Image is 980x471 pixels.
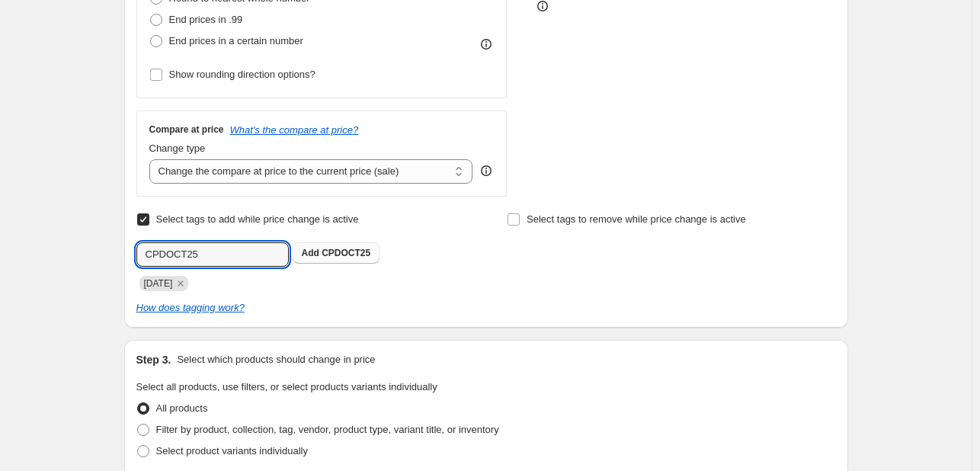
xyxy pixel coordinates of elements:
[136,302,245,313] a: How does tagging work?
[149,123,224,136] h3: Compare at price
[322,248,370,258] span: CPDOCT25
[479,163,494,178] div: help
[169,35,303,46] span: End prices in a certain number
[149,143,206,154] span: Change type
[169,69,315,80] span: Show rounding direction options?
[156,213,359,225] span: Select tags to add while price change is active
[156,424,499,435] span: Filter by product, collection, tag, vendor, product type, variant title, or inventory
[527,213,746,225] span: Select tags to remove while price change is active
[177,352,375,367] p: Select which products should change in price
[144,278,173,289] span: OCT25
[293,242,380,264] button: Add CPDOCT25
[136,352,171,367] h2: Step 3.
[230,124,359,136] button: What's the compare at price?
[302,248,319,258] b: Add
[169,14,243,25] span: End prices in .99
[174,277,187,290] button: Remove OCT25
[156,445,308,457] span: Select product variants individually
[136,381,437,392] span: Select all products, use filters, or select products variants individually
[156,402,208,414] span: All products
[136,242,289,267] input: Select tags to add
